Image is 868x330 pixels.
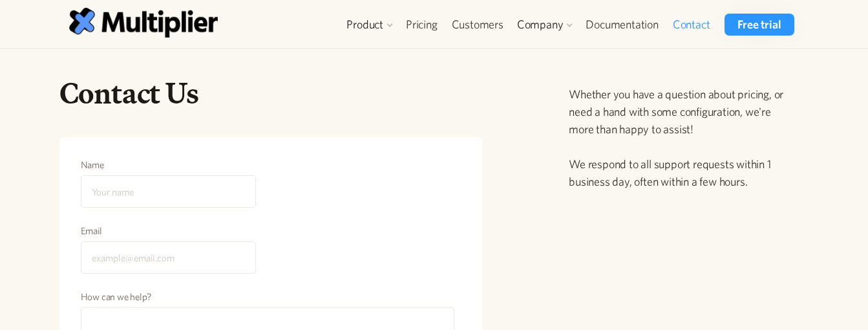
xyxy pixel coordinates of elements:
a: Pricing [399,14,445,36]
div: Company [517,17,564,32]
a: Free trial [725,14,794,36]
h1: Contact Us [59,75,483,111]
a: Contact [666,14,717,36]
label: Name [81,159,256,171]
input: Your name [81,175,256,208]
a: Documentation [578,14,665,36]
a: Customers [445,14,511,36]
label: Email [81,225,256,237]
div: Product [346,17,383,32]
p: Whether you have a question about pricing, or need a hand with some configuration, we're more tha... [569,85,796,190]
label: How can we help? [81,291,455,303]
input: example@email.com [81,241,256,274]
